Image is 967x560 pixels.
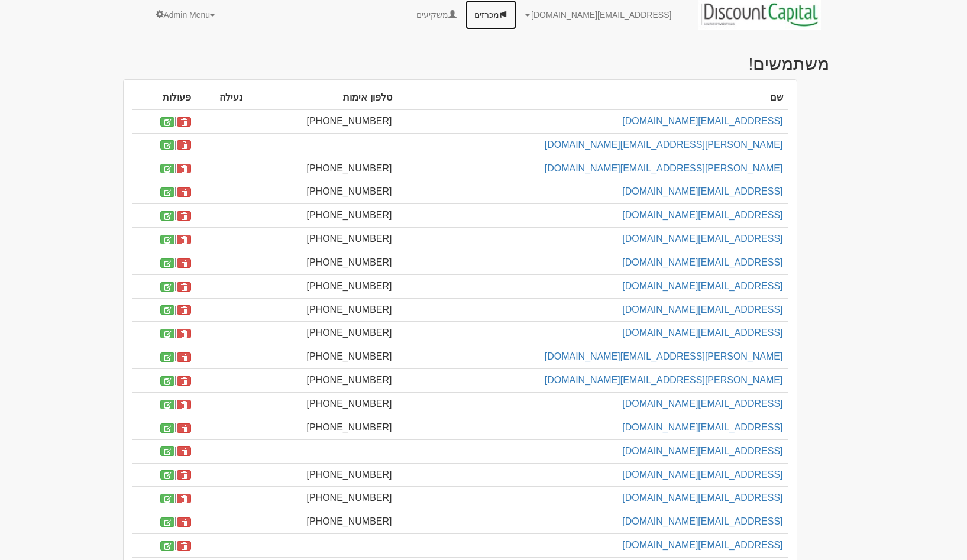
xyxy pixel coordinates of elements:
td: [PHONE_NUMBER] [247,180,397,204]
td: | [132,487,196,510]
td: [PHONE_NUMBER] [247,345,397,369]
td: | [132,180,196,204]
td: | [132,416,196,439]
td: | [132,228,196,251]
td: | [132,369,196,393]
td: | [132,157,196,180]
td: [PHONE_NUMBER] [247,463,397,487]
a: [PERSON_NAME][EMAIL_ADDRESS][DOMAIN_NAME] [545,140,783,150]
td: [PHONE_NUMBER] [247,487,397,510]
a: [EMAIL_ADDRESS][DOMAIN_NAME] [622,257,782,267]
a: [PERSON_NAME][EMAIL_ADDRESS][DOMAIN_NAME] [545,375,783,385]
td: | [132,298,196,322]
a: [EMAIL_ADDRESS][DOMAIN_NAME] [622,281,782,291]
a: [EMAIL_ADDRESS][DOMAIN_NAME] [622,470,782,480]
td: [PHONE_NUMBER] [247,510,397,534]
td: | [132,345,196,369]
a: [EMAIL_ADDRESS][DOMAIN_NAME] [622,186,782,196]
td: | [132,251,196,274]
a: [PERSON_NAME][EMAIL_ADDRESS][DOMAIN_NAME] [545,163,783,173]
td: | [132,204,196,228]
td: | [132,133,196,157]
td: [PHONE_NUMBER] [247,298,397,322]
a: [EMAIL_ADDRESS][DOMAIN_NAME] [622,328,782,338]
th: טלפון אימות [247,86,397,110]
a: [EMAIL_ADDRESS][DOMAIN_NAME] [622,540,782,550]
td: | [132,109,196,133]
a: [EMAIL_ADDRESS][DOMAIN_NAME] [622,493,782,503]
td: | [132,439,196,463]
td: | [132,392,196,416]
td: [PHONE_NUMBER] [247,157,397,180]
td: [PHONE_NUMBER] [247,322,397,345]
td: | [132,274,196,298]
a: [EMAIL_ADDRESS][DOMAIN_NAME] [622,210,782,220]
td: | [132,534,196,558]
td: [PHONE_NUMBER] [247,204,397,228]
td: [PHONE_NUMBER] [247,392,397,416]
a: [EMAIL_ADDRESS][DOMAIN_NAME] [622,422,782,432]
td: [PHONE_NUMBER] [247,416,397,439]
td: | [132,322,196,345]
a: [EMAIL_ADDRESS][DOMAIN_NAME] [622,446,782,456]
td: [PHONE_NUMBER] [247,251,397,274]
td: [PHONE_NUMBER] [247,369,397,393]
td: [PHONE_NUMBER] [247,274,397,298]
td: | [132,463,196,487]
th: נעילה [196,86,247,110]
a: [EMAIL_ADDRESS][DOMAIN_NAME] [622,305,782,315]
td: [PHONE_NUMBER] [247,109,397,133]
th: שם [397,86,788,110]
a: [EMAIL_ADDRESS][DOMAIN_NAME] [622,399,782,409]
a: [EMAIL_ADDRESS][DOMAIN_NAME] [622,234,782,244]
th: פעולות [132,86,196,110]
a: [PERSON_NAME][EMAIL_ADDRESS][DOMAIN_NAME] [545,351,783,361]
td: | [132,510,196,534]
h2: משתמשים! [138,54,830,73]
a: [EMAIL_ADDRESS][DOMAIN_NAME] [622,116,782,126]
a: [EMAIL_ADDRESS][DOMAIN_NAME] [622,516,782,526]
td: [PHONE_NUMBER] [247,228,397,251]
